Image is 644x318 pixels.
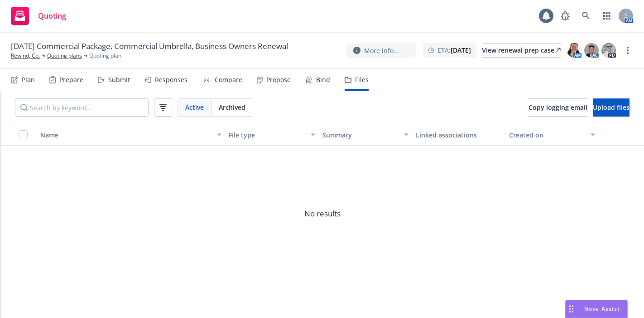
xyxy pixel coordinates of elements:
div: Name [40,130,211,140]
button: More info... [346,43,416,58]
button: Nova Assist [565,300,628,318]
span: Upload files [593,103,630,112]
span: No results [0,146,644,282]
div: File type [229,130,305,140]
a: Quoting [7,3,70,29]
div: Drag to move [566,300,577,318]
img: photo [567,43,582,58]
a: Search [577,7,595,25]
div: Prepare [59,76,83,83]
a: Rewind, Co. [11,52,40,60]
div: Summary [322,130,399,140]
button: Linked associations [412,124,505,146]
img: photo [584,43,599,58]
span: ETA : [437,45,471,55]
img: photo [601,43,616,58]
span: Active [185,103,204,112]
div: Files [355,76,369,83]
a: View renewal prep case [482,43,561,58]
div: Propose [266,76,291,83]
input: Search by keyword... [15,98,149,117]
span: [DATE] Commercial Package, Commercial Umbrella, Business Owners Renewal [11,41,288,52]
div: Plan [22,76,35,83]
div: Compare [215,76,242,83]
a: more [622,45,633,56]
strong: [DATE] [451,46,471,54]
span: Archived [219,103,245,112]
div: Responses [155,76,187,83]
button: Copy logging email [529,98,587,117]
div: Created on [509,130,585,140]
button: File type [225,124,318,146]
span: Quoting plan [89,52,121,60]
div: Submit [108,76,130,83]
span: Quoting [38,12,66,20]
button: Summary [319,124,412,146]
a: Quoting plans [47,52,82,60]
button: Created on [505,124,599,146]
a: Report a Bug [556,7,574,25]
span: More info... [364,46,399,55]
div: Linked associations [416,130,502,140]
button: Name [37,124,225,146]
span: Nova Assist [584,305,620,313]
span: Copy logging email [529,103,587,112]
input: Select all [19,130,28,139]
button: Upload files [593,98,630,117]
div: Bind [316,76,330,83]
a: Switch app [598,7,616,25]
